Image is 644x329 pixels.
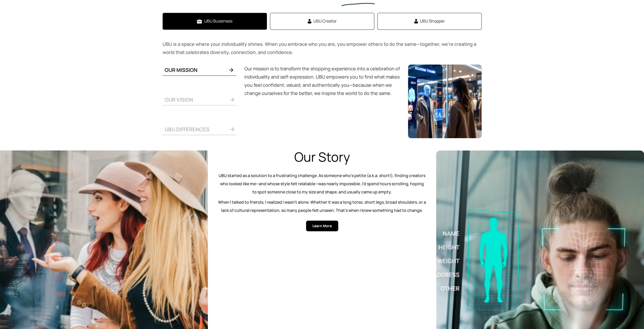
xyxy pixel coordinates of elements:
img: svg%3e [197,19,202,24]
span: Our Story [294,150,350,163]
img: StraightArrows [229,126,234,133]
p: When I talked to friends, I realized I wasn’t alone. Whether it was a long torso, short legs, bro... [218,198,426,214]
span: UBU Bussiness [204,18,232,24]
span: UBU is a space where your individuality shines. When you embrace who you are, you empower others ... [163,41,476,55]
img: StraightArrows [229,96,234,103]
img: StraightArrows [228,67,234,73]
button: UBU Bussiness [163,13,267,30]
p: Our mission is to transform the shopping experience into a celebration of individuality and self-... [244,64,400,138]
span: OUR MISSION [165,67,197,73]
button: UBU Creator [270,13,374,30]
p: UBU started as a solution to a frustrating challenge. As someone who’s petite (a.k.a. short!), fi... [218,171,426,196]
span: Learn More [312,223,332,229]
span: OUR VISION [165,96,193,103]
img: AiImage [408,64,482,138]
img: svg%3e [308,19,311,24]
img: svg%3e [414,19,418,24]
span: UBU DIFFERENCES [165,126,209,133]
span: UBU Creator [313,18,337,24]
button: UBU Shopper [377,13,482,30]
button: Learn More [306,221,338,231]
img: img-under [341,3,375,6]
span: UBU Shopper [420,18,445,24]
